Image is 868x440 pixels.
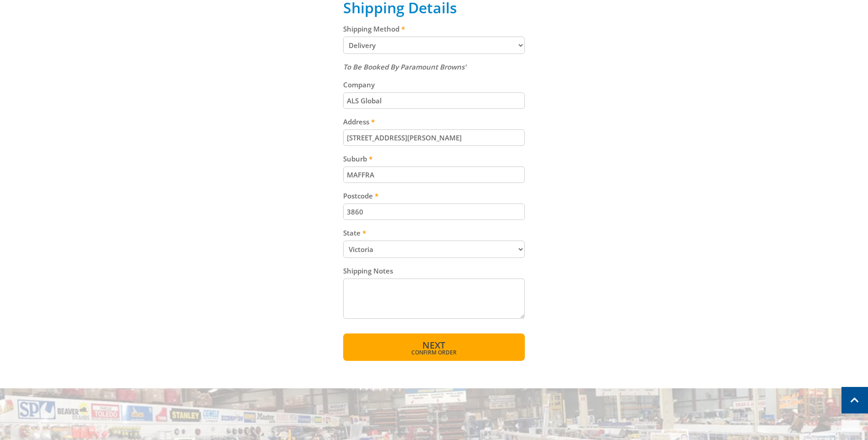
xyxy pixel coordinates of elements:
[343,204,525,220] input: Please enter your postcode.
[363,350,505,355] span: Confirm order
[343,241,525,258] select: Please select your state.
[343,23,525,34] label: Shipping Method
[343,166,525,183] input: Please enter your suburb.
[343,62,466,71] em: To Be Booked By Paramount Browns'
[343,116,525,127] label: Address
[422,339,445,351] span: Next
[343,79,525,90] label: Company
[343,37,525,54] select: Please select a shipping method.
[343,153,525,164] label: Suburb
[343,265,525,276] label: Shipping Notes
[343,333,525,361] button: Next Confirm order
[343,129,525,146] input: Please enter your address.
[343,190,525,201] label: Postcode
[343,227,525,238] label: State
